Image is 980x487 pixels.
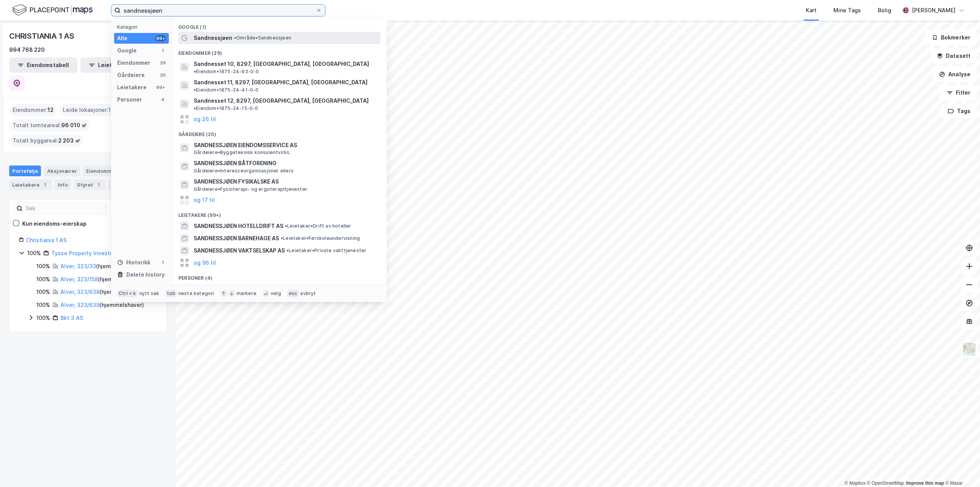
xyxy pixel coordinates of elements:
[285,223,351,229] span: Leietaker • Drift av hoteller
[194,59,369,69] span: Sandnesset 10, 8297, [GEOGRAPHIC_DATA], [GEOGRAPHIC_DATA]
[194,33,232,43] span: Sandnessjøen
[878,6,891,15] div: Bolig
[300,290,316,297] div: avbryt
[194,159,377,168] span: SANDNESSJØEN BÅTFORENING
[930,48,977,64] button: Datasett
[942,450,980,487] iframe: Chat Widget
[172,269,387,283] div: Personer (4)
[9,166,41,176] div: Portefølje
[194,105,196,111] span: •
[117,95,142,104] div: Personer
[160,72,166,78] div: 20
[172,125,387,139] div: Gårdeiere (20)
[286,248,289,253] span: •
[117,83,147,92] div: Leietakere
[906,480,944,486] a: Improve this map
[47,105,54,115] span: 12
[10,134,83,147] div: Totalt byggareal :
[126,270,165,279] div: Delete history
[36,262,50,271] div: 100%
[83,166,130,176] div: Eiendommer
[58,136,80,145] span: 2 203 ㎡
[178,290,214,297] div: neste kategori
[194,221,283,231] span: SANDNESSJØEN HOTELLDRIFT AS
[942,450,980,487] div: Kontrollprogram for chat
[194,168,294,174] span: Gårdeiere • Interesseorganisasjoner ellers
[194,69,259,75] span: Eiendom • 1875-24-93-0-0
[61,121,87,130] span: 96 010 ㎡
[287,290,299,297] div: esc
[237,290,256,297] div: markere
[95,181,102,189] div: 1
[60,315,83,321] a: Bkt 3 AS
[36,313,50,323] div: 100%
[194,87,259,93] span: Eiendom • 1875-24-41-0-0
[194,258,216,267] button: og 96 til
[867,480,904,486] a: OpenStreetMap
[44,166,80,176] div: Aksjonærer
[160,60,166,66] div: 29
[117,290,138,297] div: Ctrl + k
[26,237,67,243] a: Christiania 1 AS
[172,44,387,58] div: Eiendommer (29)
[121,5,316,16] input: Søk på adresse, matrikkel, gårdeiere, leietakere eller personer
[9,30,76,42] div: CHRISTIANIA 1 AS
[160,48,166,54] div: 1
[281,235,360,241] span: Leietaker • Førskoleundervisning
[10,104,57,116] div: Eiendommer :
[36,300,50,310] div: 100%
[9,57,77,73] button: Eiendomstabell
[806,6,817,15] div: Kart
[117,58,150,67] div: Eiendommer
[925,30,977,45] button: Bokmerker
[194,78,367,87] span: Sandnesset 11, 8297, [GEOGRAPHIC_DATA], [GEOGRAPHIC_DATA]
[9,45,45,54] div: 994 768 220
[912,6,955,15] div: [PERSON_NAME]
[117,71,145,80] div: Gårdeiere
[271,290,281,297] div: velg
[962,342,977,356] img: Z
[117,46,137,55] div: Google
[194,87,196,93] span: •
[60,275,142,284] div: ( hjemmelshaver )
[60,263,96,269] a: Alver, 323/33
[194,105,258,112] span: Eiendom • 1875-24-15-0-0
[285,223,287,229] span: •
[108,105,111,115] span: 1
[108,179,161,190] div: Transaksjoner
[27,249,41,258] div: 100%
[60,276,98,282] a: Alver, 323/158
[194,195,215,205] button: og 17 til
[234,35,291,41] span: Område • Sandnessjøen
[172,206,387,220] div: Leietakere (99+)
[194,115,216,124] button: og 26 til
[60,104,114,116] div: Leide lokasjoner :
[833,6,861,15] div: Mine Tags
[60,289,100,295] a: Alver, 323/638
[194,177,377,186] span: SANDNESSJØEN FYSIKALSKE AS
[172,18,387,32] div: Google (1)
[60,287,144,297] div: ( hjemmelshaver )
[286,248,366,254] span: Leietaker • Private vakttjenester
[155,84,166,90] div: 99+
[10,119,90,131] div: Totalt tomteareal :
[234,35,236,41] span: •
[194,186,307,192] span: Gårdeiere • Fysioterapi- og ergoterapitjenester
[160,259,166,266] div: 1
[194,141,377,150] span: SANDNESSJØEN EIENDOMSSERVICE AS
[165,290,177,297] div: tab
[22,219,87,228] div: Kun eiendoms-eierskap
[844,480,866,486] a: Mapbox
[80,57,149,73] button: Leietakertabell
[36,287,50,297] div: 100%
[74,179,105,190] div: Styret
[23,203,106,214] input: Søk
[194,96,369,105] span: Sandnesset 12, 8297, [GEOGRAPHIC_DATA], [GEOGRAPHIC_DATA]
[194,246,285,255] span: SANDNESSJØEN VAKTSELSKAP AS
[139,290,160,297] div: nytt søk
[9,179,52,190] div: Leietakere
[55,179,71,190] div: Info
[12,3,93,17] img: logo.f888ab2527a4732fd821a326f86c7f29.svg
[60,262,140,271] div: ( hjemmelshaver )
[281,235,283,241] span: •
